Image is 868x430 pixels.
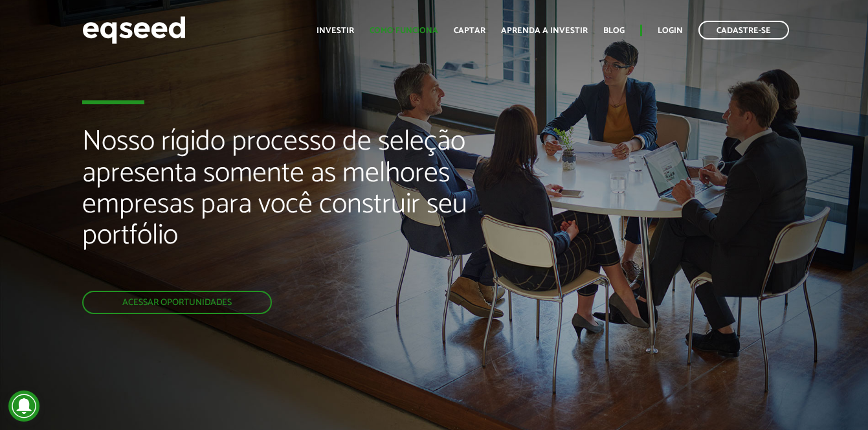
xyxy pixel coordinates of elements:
[317,27,354,35] a: Investir
[698,21,789,40] a: Cadastre-se
[82,126,497,291] h2: Nosso rígido processo de seleção apresenta somente as melhores empresas para você construir seu p...
[501,27,588,35] a: Aprenda a investir
[454,27,485,35] a: Captar
[82,291,272,314] a: Acessar oportunidades
[658,27,683,35] a: Login
[370,27,438,35] a: Como funciona
[603,27,625,35] a: Blog
[82,13,186,47] img: EqSeed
